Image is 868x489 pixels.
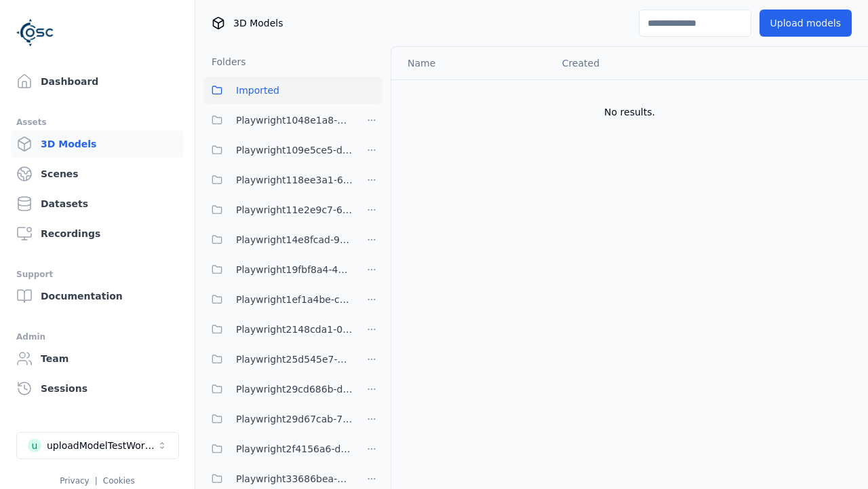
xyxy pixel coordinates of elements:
[236,232,353,248] span: Playwright14e8fcad-9ce8-4c9f-9ba9-3f066997ed84
[95,476,98,486] span: |
[11,190,184,217] a: Datasets
[16,14,54,52] img: Logo
[203,55,246,69] h3: Folders
[236,441,353,457] span: Playwright2f4156a6-d13a-4a07-9939-3b63c43a9416
[203,166,353,194] button: Playwright118ee3a1-6e25-456a-9a29-0f34eaed349c
[551,47,715,79] th: Created
[236,261,353,278] span: Playwright19fbf8a4-490f-4493-a67b-72679a62db0e
[103,476,135,486] a: Cookies
[203,137,353,164] button: Playwright109e5ce5-d2cb-4ab8-a55a-98f36a07a7af
[236,321,353,338] span: Playwright2148cda1-0135-4eee-9a3e-ba7e638b60a6
[759,10,852,37] button: Upload models
[47,439,157,452] div: uploadModelTestWorkspace
[203,196,353,223] button: Playwright11e2e9c7-6c23-4ce7-ac48-ea95a4ff6a43
[236,291,353,308] span: Playwright1ef1a4be-ca25-4334-b22c-6d46e5dc87b0
[60,476,89,486] a: Privacy
[11,130,184,158] a: 3D Models
[391,79,868,145] td: No results.
[233,16,283,30] span: 3D Models
[236,82,279,98] span: Imported
[236,411,353,427] span: Playwright29d67cab-7655-4a15-9701-4b560da7f167
[11,220,184,247] a: Recordings
[11,283,184,310] a: Documentation
[203,405,353,433] button: Playwright29d67cab-7655-4a15-9701-4b560da7f167
[236,142,353,158] span: Playwright109e5ce5-d2cb-4ab8-a55a-98f36a07a7af
[16,114,178,130] div: Assets
[236,381,353,397] span: Playwright29cd686b-d0c9-4777-aa54-1065c8c7cee8
[203,226,353,253] button: Playwright14e8fcad-9ce8-4c9f-9ba9-3f066997ed84
[236,202,353,218] span: Playwright11e2e9c7-6c23-4ce7-ac48-ea95a4ff6a43
[203,376,353,403] button: Playwright29cd686b-d0c9-4777-aa54-1065c8c7cee8
[16,329,178,345] div: Admin
[203,346,353,373] button: Playwright25d545e7-ff08-4d3b-b8cd-ba97913ee80b
[11,345,184,372] a: Team
[203,435,353,463] button: Playwright2f4156a6-d13a-4a07-9939-3b63c43a9416
[236,112,353,128] span: Playwright1048e1a8-7157-4402-9d51-a0d67d82f98b
[203,316,353,343] button: Playwright2148cda1-0135-4eee-9a3e-ba7e638b60a6
[236,172,353,188] span: Playwright118ee3a1-6e25-456a-9a29-0f34eaed349c
[203,107,353,134] button: Playwright1048e1a8-7157-4402-9d51-a0d67d82f98b
[203,77,382,104] button: Imported
[11,375,184,402] a: Sessions
[236,471,353,487] span: Playwright33686bea-41a4-43c8-b27a-b40c54b773e3
[11,160,184,187] a: Scenes
[16,432,179,459] button: Select a workspace
[11,68,184,95] a: Dashboard
[203,256,353,283] button: Playwright19fbf8a4-490f-4493-a67b-72679a62db0e
[391,47,551,79] th: Name
[16,266,178,283] div: Support
[236,351,353,367] span: Playwright25d545e7-ff08-4d3b-b8cd-ba97913ee80b
[203,286,353,313] button: Playwright1ef1a4be-ca25-4334-b22c-6d46e5dc87b0
[28,439,41,452] div: u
